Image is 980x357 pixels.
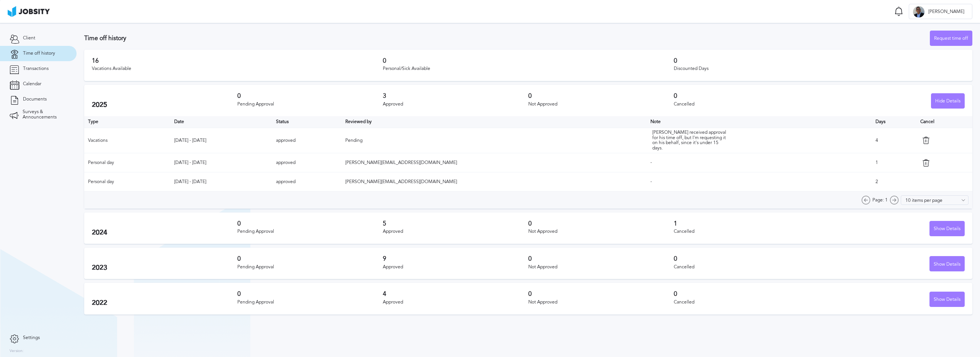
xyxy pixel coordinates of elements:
span: Documents [23,97,47,102]
td: approved [272,128,341,153]
div: Discounted Days [674,66,965,71]
img: ab4bad089aa723f57921c736e9817d99.png [8,6,50,17]
h3: 3 [383,92,528,99]
span: Settings [23,335,40,341]
h3: 0 [674,92,819,99]
span: Pending [345,138,363,143]
td: [DATE] - [DATE] [170,128,272,153]
th: Cancel [916,116,972,128]
th: Type [84,116,170,128]
h3: 0 [237,92,383,99]
td: 2 [872,172,917,191]
th: Toggle SortBy [647,116,872,128]
span: [PERSON_NAME][EMAIL_ADDRESS][DOMAIN_NAME] [345,160,457,165]
div: Approved [383,265,528,270]
h3: 0 [528,220,674,227]
td: [DATE] - [DATE] [170,172,272,191]
span: Surveys & Announcements [23,109,67,120]
div: Cancelled [674,265,819,270]
div: Show Details [930,292,964,307]
div: Approved [383,300,528,305]
h2: 2022 [92,299,237,307]
th: Toggle SortBy [272,116,341,128]
button: Show Details [929,256,965,271]
span: Calendar [23,81,41,87]
td: 1 [872,153,917,172]
h3: 0 [383,57,674,64]
button: Hide Details [931,93,965,109]
td: approved [272,153,341,172]
span: - [650,179,652,184]
div: Not Approved [528,300,674,305]
span: Time off history [23,51,55,56]
span: Page: 1 [872,198,888,203]
h3: 0 [237,255,383,262]
div: Not Approved [528,265,674,270]
div: Approved [383,229,528,234]
div: Not Approved [528,102,674,107]
div: J [913,6,924,18]
div: Approved [383,102,528,107]
td: Vacations [84,128,170,153]
div: Vacations Available [92,66,383,71]
h3: 5 [383,220,528,227]
span: [PERSON_NAME][EMAIL_ADDRESS][DOMAIN_NAME] [345,179,457,184]
td: approved [272,172,341,191]
span: - [650,160,652,165]
div: Pending Approval [237,300,383,305]
h3: 16 [92,57,383,64]
h3: 0 [528,290,674,297]
h2: 2023 [92,264,237,272]
h3: 0 [674,290,819,297]
div: Cancelled [674,300,819,305]
div: Cancelled [674,102,819,107]
span: [PERSON_NAME] [924,9,968,15]
button: J[PERSON_NAME] [909,4,972,19]
span: Transactions [23,66,49,71]
h3: 0 [528,92,674,99]
div: Personal/Sick Available [383,66,674,71]
td: [DATE] - [DATE] [170,153,272,172]
button: Show Details [929,221,965,236]
div: Pending Approval [237,229,383,234]
h3: 0 [528,255,674,262]
h3: 9 [383,255,528,262]
h3: 0 [674,57,965,64]
div: Hide Details [931,94,964,109]
label: Version: [10,349,24,354]
th: Toggle SortBy [170,116,272,128]
h3: 0 [237,290,383,297]
div: Request time off [930,31,972,46]
td: 4 [872,128,917,153]
button: Request time off [930,31,972,46]
div: Cancelled [674,229,819,234]
div: Pending Approval [237,265,383,270]
div: [PERSON_NAME] received approval for his time off, but I'm requesting it on his behalf, since it's... [652,130,729,151]
h3: 4 [383,290,528,297]
td: Personal day [84,153,170,172]
th: Days [872,116,917,128]
td: Personal day [84,172,170,191]
th: Toggle SortBy [341,116,647,128]
div: Pending Approval [237,102,383,107]
h3: 0 [674,255,819,262]
h2: 2024 [92,229,237,237]
div: Not Approved [528,229,674,234]
button: Show Details [929,292,965,307]
h3: 0 [237,220,383,227]
h3: Time off history [84,35,930,42]
h3: 1 [674,220,819,227]
div: Show Details [930,256,964,272]
span: Client [23,36,35,41]
div: Show Details [930,221,964,237]
h2: 2025 [92,101,237,109]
